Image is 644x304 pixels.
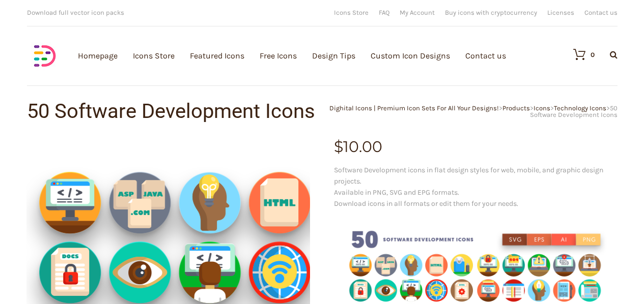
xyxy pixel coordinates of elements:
span: 50 Software Development Icons [530,104,618,118]
a: Dighital Icons | Premium Icon Sets For All Your Designs! [329,104,499,112]
span: Download full vector icon packs [27,9,124,16]
div: 0 [591,51,595,58]
h1: 50 Software Development Icons [27,101,322,121]
a: Buy icons with cryptocurrency [445,9,537,16]
a: Licenses [547,9,574,16]
a: My Account [400,9,435,16]
a: FAQ [379,9,389,16]
a: 0 [563,48,595,60]
a: Contact us [584,9,618,16]
a: Technology Icons [554,104,606,112]
a: Icons Store [334,9,369,16]
bdi: 10.00 [334,137,382,156]
a: Products [502,104,530,112]
span: $ [334,137,343,156]
div: > > > > [322,105,618,118]
a: Icons [534,104,550,112]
